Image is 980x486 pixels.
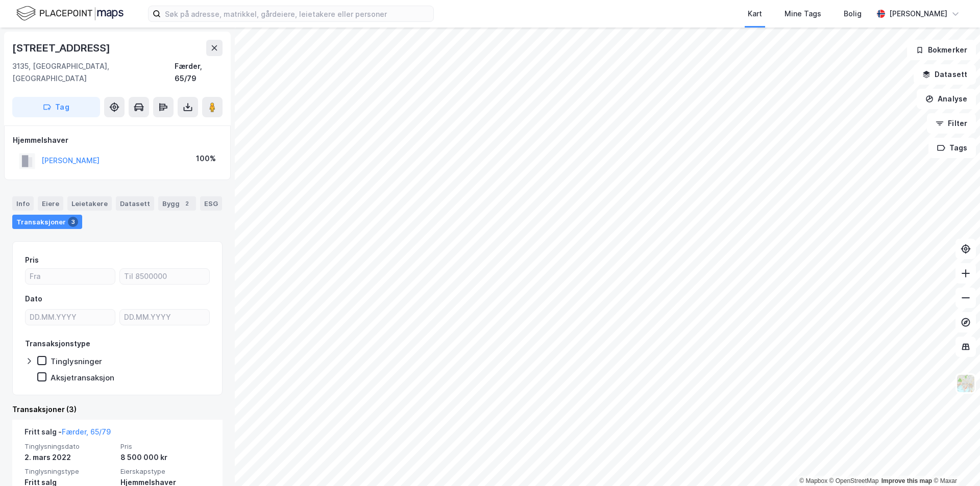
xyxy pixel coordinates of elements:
input: Til 8500000 [120,269,209,284]
img: logo.f888ab2527a4732fd821a326f86c7f29.svg [16,5,124,22]
a: Improve this map [881,477,932,484]
span: Eierskapstype [120,467,210,476]
div: Transaksjoner [12,215,82,229]
div: 3135, [GEOGRAPHIC_DATA], [GEOGRAPHIC_DATA] [12,60,175,85]
div: Info [12,196,34,211]
span: Tinglysningstype [24,467,114,476]
div: Pris [25,254,39,266]
a: OpenStreetMap [829,477,879,484]
div: Bolig [844,8,862,20]
div: Kart [748,8,762,20]
img: Z [956,374,975,393]
div: 3 [68,217,78,227]
input: DD.MM.YYYY [120,310,209,325]
div: Tinglysninger [51,356,102,366]
input: DD.MM.YYYY [26,310,115,325]
div: Transaksjoner (3) [12,403,223,416]
div: Aksjetransaksjon [51,373,114,382]
div: Dato [25,293,42,305]
div: 2 [182,198,192,209]
div: 2. mars 2022 [24,451,114,464]
button: Tag [12,97,100,117]
span: Tinglysningsdato [24,442,114,451]
span: Pris [120,442,210,451]
div: Leietakere [67,196,112,211]
div: Mine Tags [785,8,821,20]
button: Tags [928,138,976,158]
div: Færder, 65/79 [175,60,223,85]
input: Søk på adresse, matrikkel, gårdeiere, leietakere eller personer [161,6,433,21]
button: Filter [927,113,976,134]
div: Bygg [158,196,196,211]
div: 100% [196,152,216,165]
iframe: Chat Widget [929,437,980,486]
a: Mapbox [799,477,827,484]
div: ESG [200,196,222,211]
input: Fra [26,269,115,284]
div: 8 500 000 kr [120,451,210,464]
a: Færder, 65/79 [62,427,111,436]
div: Fritt salg - [24,426,111,442]
div: Hjemmelshaver [13,134,222,146]
button: Analyse [917,89,976,109]
div: [PERSON_NAME] [889,8,947,20]
div: Transaksjonstype [25,338,90,350]
button: Bokmerker [907,40,976,60]
div: Datasett [116,196,154,211]
div: Eiere [38,196,63,211]
div: [STREET_ADDRESS] [12,40,112,56]
button: Datasett [914,64,976,85]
